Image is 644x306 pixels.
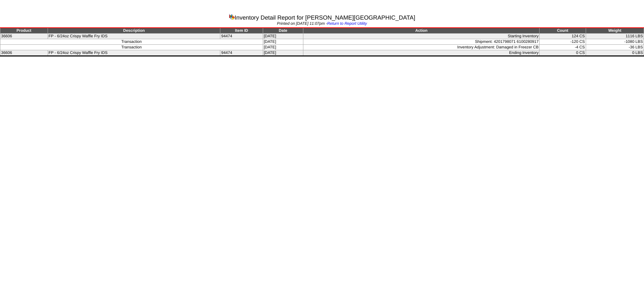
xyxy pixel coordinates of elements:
td: Transaction [0,39,263,45]
a: Return to Report Utility [327,21,367,26]
td: Inventory Adjustment: Damaged in Freezer CB [303,45,540,50]
td: Item ID [220,28,263,34]
td: FP - 6/24oz Crispy Waffle Fry IDS [48,50,220,56]
td: Transaction [0,45,263,50]
td: [DATE] [263,45,303,50]
td: -36 LBS [586,45,644,50]
td: Description [48,28,220,34]
td: Product [0,28,48,34]
td: 94474 [220,34,263,39]
td: [DATE] [263,34,303,39]
td: [DATE] [263,50,303,56]
td: Ending Inventory [303,50,540,56]
td: 36606 [0,50,48,56]
td: FP - 6/24oz Crispy Waffle Fry IDS [48,34,220,39]
td: 0 CS [540,50,586,56]
td: Date [263,28,303,34]
td: -1080 LBS [586,39,644,45]
td: Weight [586,28,644,34]
img: graph.gif [229,14,235,20]
td: Action [303,28,540,34]
td: [DATE] [263,39,303,45]
td: Count [540,28,586,34]
td: Starting Inventory [303,34,540,39]
td: 1116 LBS [586,34,644,39]
td: 36606 [0,34,48,39]
td: -120 CS [540,39,586,45]
td: -4 CS [540,45,586,50]
td: 124 CS [540,34,586,39]
td: 0 LBS [586,50,644,56]
td: Shipment: 4201798071 6100280917 [303,39,540,45]
td: 94474 [220,50,263,56]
